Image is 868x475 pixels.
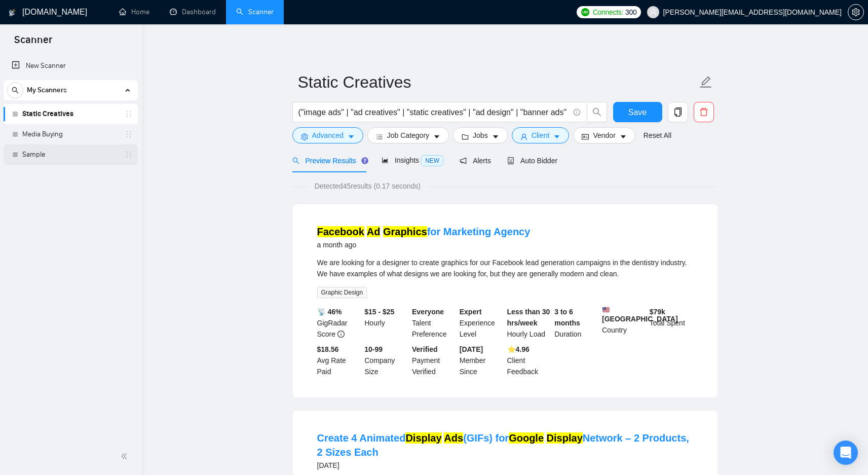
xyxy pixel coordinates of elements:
[668,102,688,122] button: copy
[4,56,138,76] li: New Scanner
[507,157,514,164] span: robot
[360,156,369,165] div: Tooltip anchor
[317,345,339,353] b: $18.56
[315,344,363,377] div: Avg Rate Paid
[848,8,863,16] span: setting
[834,441,858,465] div: Open Intercom Messenger
[458,306,505,340] div: Experience Level
[298,69,697,95] input: Scanner name...
[520,133,527,140] span: user
[574,109,580,116] span: info-circle
[125,130,133,138] span: holder
[8,87,23,94] span: search
[170,8,216,16] a: dashboardDashboard
[121,451,131,461] span: double-left
[7,82,23,98] button: search
[613,102,662,122] button: Save
[292,127,363,143] button: settingAdvancedcaret-down
[553,133,560,140] span: caret-down
[22,104,119,124] a: Static Creatives
[492,133,499,140] span: caret-down
[412,345,438,353] b: Verified
[348,133,355,140] span: caret-down
[362,344,410,377] div: Company Size
[236,8,274,16] a: searchScanner
[308,180,428,192] span: Detected 45 results (0.17 seconds)
[593,130,615,141] span: Vendor
[512,127,570,143] button: userClientcaret-down
[382,156,443,164] span: Insights
[458,344,505,377] div: Member Since
[362,306,410,340] div: Hourly
[367,226,381,237] mark: Ad
[507,308,550,327] b: Less than 30 hrs/week
[383,226,427,237] mark: Graphics
[367,127,449,143] button: barsJob Categorycaret-down
[460,308,482,316] b: Expert
[22,124,119,144] a: Media Buying
[317,226,531,237] a: Facebook Ad Graphicsfor Marketing Agency
[460,157,467,164] span: notification
[453,127,508,143] button: folderJobscaret-down
[694,107,713,117] span: delete
[505,344,553,377] div: Client Feedback
[507,345,530,353] b: ⭐️ 4.96
[582,133,589,140] span: idcard
[848,8,864,16] a: setting
[473,130,488,141] span: Jobs
[312,130,344,141] span: Advanced
[462,133,469,140] span: folder
[6,32,60,54] span: Scanner
[4,80,138,165] li: My Scanners
[694,102,714,122] button: delete
[507,157,557,165] span: Auto Bidder
[317,226,364,237] mark: Facebook
[119,8,149,16] a: homeHome
[410,306,458,340] div: Talent Preference
[602,306,678,323] b: [GEOGRAPHIC_DATA]
[317,287,367,298] span: Graphic Design
[600,306,648,340] div: Country
[337,331,345,338] span: info-circle
[547,432,583,444] mark: Display
[602,306,610,313] img: 🇺🇸
[421,155,443,166] span: NEW
[509,432,544,444] mark: Google
[298,106,569,119] input: Search Freelance Jobs...
[581,8,589,16] img: upwork-logo.png
[387,130,429,141] span: Job Category
[292,157,365,165] span: Preview Results
[505,306,553,340] div: Hourly Load
[9,5,16,21] img: logo
[587,107,607,117] span: search
[699,76,712,89] span: edit
[433,133,440,140] span: caret-down
[317,432,689,458] a: Create 4 AnimatedDisplay Ads(GIFs) forGoogle DisplayNetwork – 2 Products, 2 Sizes Each
[317,257,693,279] div: We are looking for a designer to create graphics for our Facebook lead generation campaigns in th...
[12,56,130,76] a: New Scanner
[644,130,671,141] a: Reset All
[668,107,688,117] span: copy
[315,306,363,340] div: GigRadar Score
[376,133,383,140] span: bars
[532,130,550,141] span: Client
[125,151,133,159] span: holder
[650,9,657,16] span: user
[552,306,600,340] div: Duration
[848,4,864,20] button: setting
[648,306,695,340] div: Total Spent
[444,432,463,444] mark: Ads
[460,157,491,165] span: Alerts
[364,308,394,316] b: $15 - $25
[587,102,607,122] button: search
[364,345,383,353] b: 10-99
[317,239,531,251] div: a month ago
[317,308,342,316] b: 📡 46%
[620,133,627,140] span: caret-down
[628,106,647,119] span: Save
[573,127,635,143] button: idcardVendorcaret-down
[650,308,665,316] b: $ 79k
[412,308,444,316] b: Everyone
[460,345,483,353] b: [DATE]
[554,308,580,327] b: 3 to 6 months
